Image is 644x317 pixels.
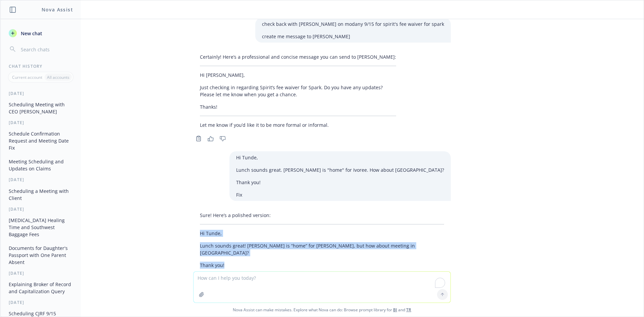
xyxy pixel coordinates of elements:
p: Thank you! [236,179,444,186]
button: Scheduling a Meeting with Client [6,186,75,204]
button: Scheduling Meeting with CEO [PERSON_NAME] [6,99,75,117]
div: [DATE] [1,206,81,212]
textarea: To enrich screen reader interactions, please activate Accessibility in Grammarly extension settings [194,272,450,303]
p: check back with [PERSON_NAME] on modany 9/15 for spirit's fee waiver for spark [262,20,444,28]
p: Lunch sounds great! [PERSON_NAME] is “home” for [PERSON_NAME], but how about meeting in [GEOGRAPH... [200,242,444,256]
p: Certainly! Here’s a professional and concise message you can send to [PERSON_NAME]: [200,53,396,60]
button: Meeting Scheduling and Updates on Claims [6,156,75,174]
button: Explaining Broker of Record and Capitalization Query [6,279,75,297]
button: [MEDICAL_DATA] Healing Time and Southwest Baggage Fees [6,215,75,240]
div: [DATE] [1,270,81,276]
span: Nova Assist can make mistakes. Explore what Nova can do: Browse prompt library for and [3,303,641,317]
p: Fix [236,191,444,198]
p: Sure! Here’s a polished version: [200,212,444,219]
a: TR [406,307,411,313]
p: create me message to [PERSON_NAME] [262,33,444,40]
span: New chat [19,30,42,37]
p: Hi Tunde, [200,230,444,237]
div: Chat History [1,63,81,69]
input: Search chats [19,45,73,54]
a: BI [393,307,397,313]
p: Hi Tunde, [236,154,444,161]
button: Documents for Daughter's Passport with One Parent Absent [6,243,75,268]
button: New chat [6,27,75,39]
p: All accounts [47,74,69,80]
p: Just checking in regarding Spirit’s fee waiver for Spark. Do you have any updates? Please let me ... [200,84,396,98]
button: Thumbs down [217,134,228,143]
button: Schedule Confirmation Request and Meeting Date Fix [6,128,75,153]
div: [DATE] [1,120,81,125]
svg: Copy to clipboard [196,136,202,142]
div: [DATE] [1,91,81,96]
p: Thank you! [200,262,444,269]
p: Lunch sounds great. [PERSON_NAME] is "home" for Ivoree. How about [GEOGRAPHIC_DATA]? [236,166,444,173]
p: Thanks! [200,103,396,110]
h1: Nova Assist [42,6,73,13]
p: Current account [12,74,42,80]
p: Hi [PERSON_NAME], [200,71,396,78]
div: [DATE] [1,177,81,182]
div: [DATE] [1,300,81,305]
p: Let me know if you’d like it to be more formal or informal. [200,121,396,128]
